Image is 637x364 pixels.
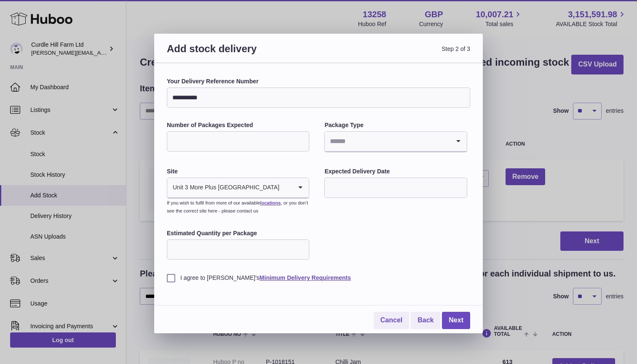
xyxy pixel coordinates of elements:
div: Search for option [325,132,466,152]
input: Search for option [325,132,450,151]
a: Back [411,312,440,329]
span: Unit 3 More Plus [GEOGRAPHIC_DATA] [167,178,280,197]
label: Estimated Quantity per Package [167,229,309,237]
label: Your Delivery Reference Number [167,77,470,85]
span: Step 2 of 3 [318,42,470,65]
a: locations [260,200,281,205]
label: Expected Delivery Date [324,167,467,175]
a: Minimum Delivery Requirements [260,274,351,281]
h3: Add stock delivery [167,42,318,65]
input: Search for option [280,178,292,197]
div: Search for option [167,178,309,198]
label: Number of Packages Expected [167,121,309,129]
a: Next [442,312,470,329]
label: I agree to [PERSON_NAME]'s [167,274,470,282]
a: Cancel [374,312,409,329]
label: Package Type [324,121,467,129]
label: Site [167,167,309,175]
small: If you wish to fulfil from more of our available , or you don’t see the correct site here - pleas... [167,200,308,213]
